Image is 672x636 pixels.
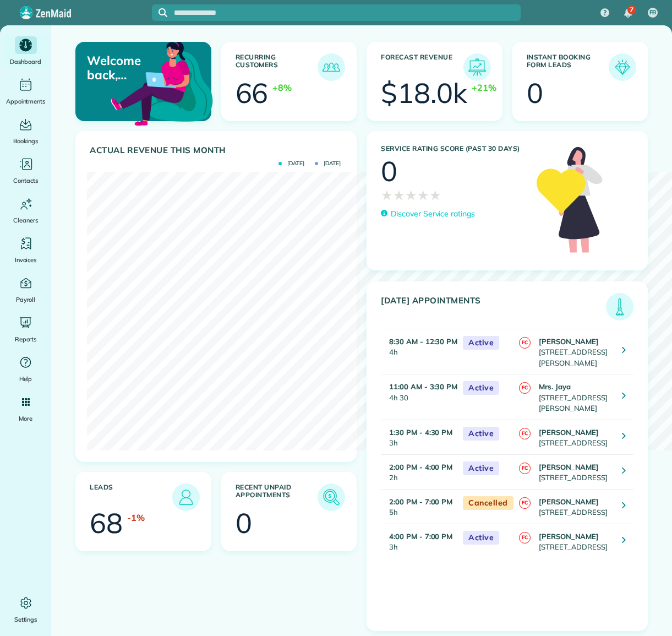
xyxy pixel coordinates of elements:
[389,337,457,346] strong: 8:30 AM - 12:30 PM
[463,427,499,441] span: Active
[320,486,342,508] img: icon_unpaid_appointments-47b8ce3997adf2238b356f14209ab4cced10bd1f174958f3ca8f1d0dd7fffeee.png
[4,155,47,186] a: Contacts
[6,96,46,107] span: Appointments
[391,208,475,220] p: Discover Service ratings
[381,524,457,558] td: 3h
[611,56,633,78] img: icon_form_leads-04211a6a04a5b2264e4ee56bc0799ec3eb69b7e499cbb523a139df1d13a81ae0.png
[127,511,145,524] div: -1%
[159,8,167,17] svg: Focus search
[381,329,457,374] td: 4h
[4,314,47,345] a: Reports
[236,53,318,81] h3: Recurring Customers
[389,382,457,391] strong: 11:00 AM - 3:30 PM
[272,81,292,94] div: +8%
[90,509,123,537] div: 68
[14,614,37,625] span: Settings
[539,382,571,391] strong: Mrs. Jaya
[536,454,614,489] td: [STREET_ADDRESS]
[630,6,633,14] span: 7
[609,296,631,318] img: icon_todays_appointments-901f7ab196bb0bea1936b74009e4eb5ffbc2d2711fa7634e0d609ed5ef32b18b.png
[152,8,167,17] button: Focus search
[463,531,499,545] span: Active
[278,161,304,166] span: [DATE]
[539,337,599,346] strong: [PERSON_NAME]
[87,53,166,83] p: Welcome back, [PERSON_NAME] AND [PERSON_NAME]!
[175,486,197,508] img: icon_leads-1bed01f49abd5b7fead27621c3d59655bb73ed531f8eeb49469d10e621d6b896.png
[4,594,47,625] a: Settings
[108,29,215,136] img: dashboard_welcome-42a62b7d889689a78055ac9021e634bf52bae3f8056760290aed330b23ab8690.png
[463,496,513,510] span: Cancelled
[536,374,614,420] td: [STREET_ADDRESS][PERSON_NAME]
[381,454,457,489] td: 2h
[16,294,36,305] span: Payroll
[649,8,657,17] span: FB
[4,195,47,226] a: Cleaners
[519,428,531,439] span: FC
[536,329,614,374] td: [STREET_ADDRESS][PERSON_NAME]
[389,463,452,471] strong: 2:00 PM - 4:00 PM
[381,374,457,420] td: 4h 30
[463,381,499,395] span: Active
[10,56,41,67] span: Dashboard
[519,497,531,509] span: FC
[13,135,39,146] span: Bookings
[466,56,488,78] img: icon_forecast_revenue-8c13a41c7ed35a8dcfafea3cbb826a0462acb37728057bba2d056411b612bbbe.png
[15,254,37,265] span: Invoices
[405,185,417,205] span: ★
[527,53,609,81] h3: Instant Booking Form Leads
[519,463,531,474] span: FC
[539,463,599,471] strong: [PERSON_NAME]
[539,532,599,541] strong: [PERSON_NAME]
[519,382,531,394] span: FC
[19,373,32,384] span: Help
[417,185,429,205] span: ★
[4,354,47,384] a: Help
[381,208,475,220] a: Discover Service ratings
[4,36,47,67] a: Dashboard
[236,509,252,537] div: 0
[381,145,526,153] h3: Service Rating score (past 30 days)
[536,489,614,524] td: [STREET_ADDRESS]
[90,483,172,511] h3: Leads
[463,336,499,350] span: Active
[527,79,543,107] div: 0
[472,81,496,94] div: +21%
[616,1,640,25] div: 7 unread notifications
[429,185,441,205] span: ★
[519,337,531,349] span: FC
[90,145,345,155] h3: Actual Revenue this month
[389,532,452,541] strong: 4:00 PM - 7:00 PM
[13,215,38,226] span: Cleaners
[463,461,499,475] span: Active
[381,53,463,81] h3: Forecast Revenue
[381,489,457,524] td: 5h
[381,157,397,185] div: 0
[19,413,32,424] span: More
[4,76,47,107] a: Appointments
[381,296,606,320] h3: [DATE] Appointments
[4,235,47,265] a: Invoices
[519,532,531,543] span: FC
[393,185,405,205] span: ★
[381,420,457,454] td: 3h
[236,79,269,107] div: 66
[381,79,467,107] div: $18.0k
[315,161,341,166] span: [DATE]
[4,116,47,146] a: Bookings
[539,428,599,437] strong: [PERSON_NAME]
[536,420,614,454] td: [STREET_ADDRESS]
[15,334,37,345] span: Reports
[4,274,47,305] a: Payroll
[389,428,452,437] strong: 1:30 PM - 4:30 PM
[381,185,393,205] span: ★
[389,497,452,506] strong: 2:00 PM - 7:00 PM
[536,524,614,558] td: [STREET_ADDRESS]
[539,497,599,506] strong: [PERSON_NAME]
[320,56,342,78] img: icon_recurring_customers-cf858462ba22bcd05b5a5880d41d6543d210077de5bb9ebc9590e49fd87d84ed.png
[236,483,318,511] h3: Recent unpaid appointments
[13,175,38,186] span: Contacts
